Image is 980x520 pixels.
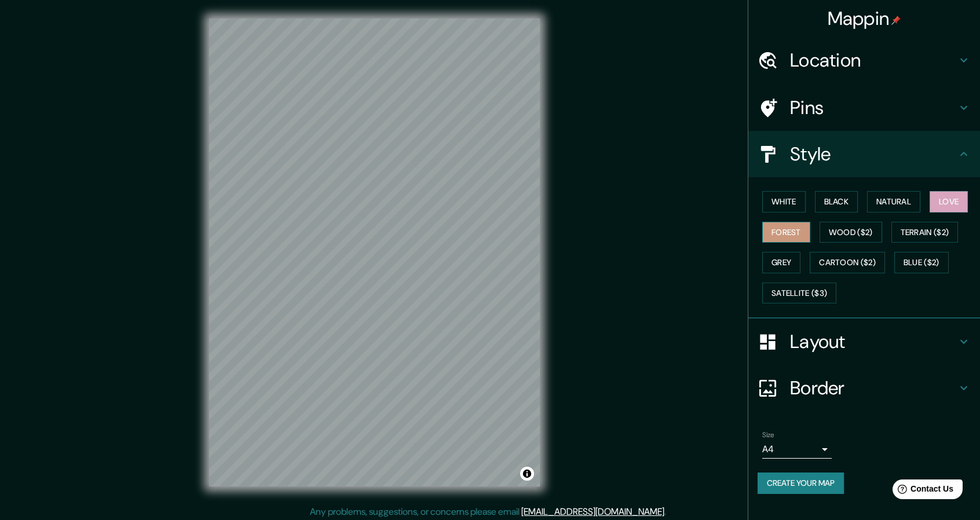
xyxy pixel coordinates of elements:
h4: Location [790,49,957,72]
h4: Mappin [828,7,901,30]
button: Grey [762,252,800,273]
div: A4 [762,440,832,459]
button: Blue ($2) [894,252,949,273]
div: Style [748,131,980,177]
h4: Border [790,376,957,400]
div: . [668,505,670,519]
div: Border [748,365,980,411]
button: Satellite ($3) [762,283,836,304]
button: Forest [762,222,810,243]
button: Love [930,191,968,213]
h4: Pins [790,96,957,119]
button: Create your map [758,473,844,494]
p: Any problems, suggestions, or concerns please email . [310,505,666,519]
div: Location [748,37,980,83]
canvas: Map [209,19,540,486]
div: Layout [748,318,980,365]
button: Cartoon ($2) [810,252,885,273]
a: [EMAIL_ADDRESS][DOMAIN_NAME] [521,506,664,518]
iframe: Help widget launcher [877,475,967,507]
button: Terrain ($2) [891,222,959,243]
h4: Style [790,142,957,166]
button: Black [815,191,858,213]
img: pin-icon.png [891,16,901,25]
button: White [762,191,806,213]
button: Wood ($2) [820,222,882,243]
div: . [666,505,668,519]
label: Size [762,430,774,440]
h4: Layout [790,330,957,353]
button: Natural [867,191,920,213]
div: Pins [748,85,980,131]
button: Toggle attribution [520,467,534,481]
